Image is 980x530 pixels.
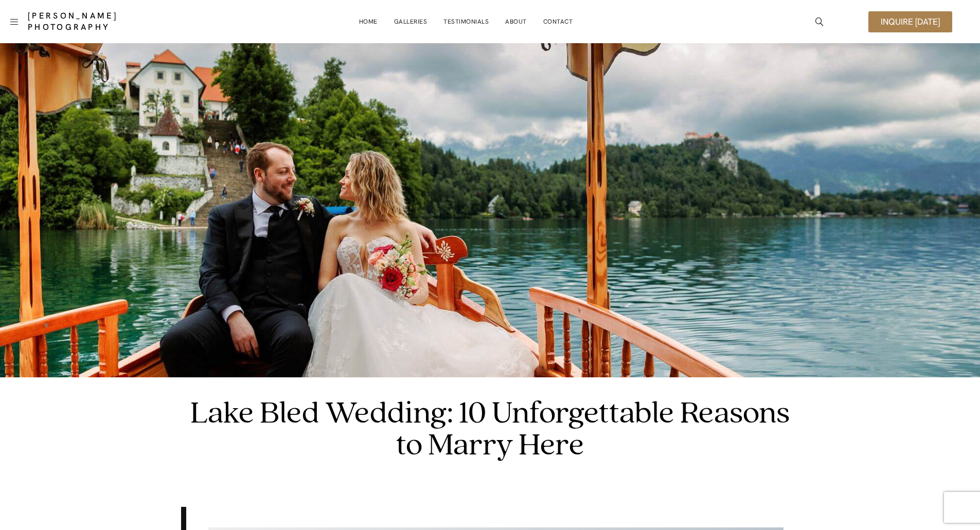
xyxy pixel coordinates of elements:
[810,12,829,31] a: icon-magnifying-glass34
[881,17,940,26] span: Inquire [DATE]
[28,10,194,33] a: [PERSON_NAME] Photography
[181,398,799,462] h1: Lake Bled Wedding: 10 Unforgettable Reasons to Marry Here
[359,11,378,32] a: Home
[505,11,527,32] a: About
[443,11,489,32] a: Testimonials
[394,11,427,32] a: Galleries
[543,11,573,32] a: Contact
[868,11,952,32] a: Inquire [DATE]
